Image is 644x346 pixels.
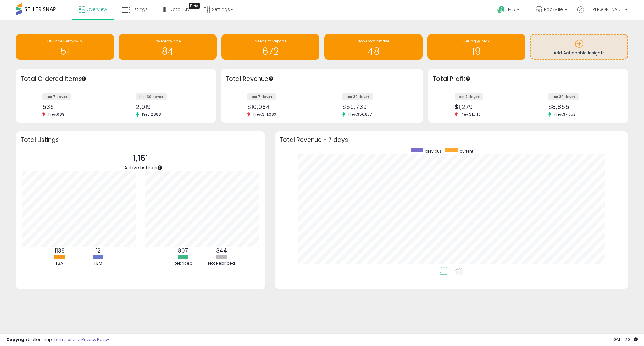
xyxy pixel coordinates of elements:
h3: Total Listings [20,137,261,142]
a: Hi [PERSON_NAME] [577,6,628,20]
i: Get Help [497,6,505,14]
div: $8,855 [548,103,617,110]
a: Inventory Age 84 [119,34,217,60]
div: $1,279 [455,103,524,110]
b: 344 [216,247,227,254]
span: Prev: 2,888 [139,112,164,117]
a: Needs to Reprice 672 [221,34,319,60]
label: last 30 days [136,93,167,100]
label: last 7 days [455,93,483,100]
div: Tooltip anchor [465,76,471,81]
label: last 7 days [42,93,71,100]
div: FBM [80,260,117,266]
p: 1,151 [124,153,157,165]
div: Tooltip anchor [268,76,274,81]
div: FBA [41,260,79,266]
div: 2,919 [136,103,205,110]
a: Add Actionable Insights [531,35,627,59]
div: Tooltip anchor [189,3,200,9]
a: Non Competitive 48 [324,34,422,60]
a: BB Price Below Min 51 [16,34,114,60]
h1: 672 [225,46,316,57]
span: Non Competitive [358,38,389,44]
h1: 19 [430,46,522,57]
a: Help [492,1,526,20]
div: Repriced [164,260,202,266]
span: Add Actionable Insights [553,50,605,56]
span: Prev: 689 [45,112,68,117]
h1: 48 [327,46,419,57]
label: last 30 days [548,93,579,100]
div: $59,739 [342,103,412,110]
b: 1139 [55,247,65,254]
div: Not Repriced [203,260,241,266]
span: Prev: $56,877 [345,112,375,117]
div: $10,084 [247,103,317,110]
span: Prev: $7,652 [551,112,579,117]
span: Help [507,7,515,13]
label: last 7 days [247,93,276,100]
label: last 30 days [342,93,373,100]
span: Listings [131,6,148,13]
div: Tooltip anchor [81,76,86,81]
div: Tooltip anchor [157,165,163,170]
span: Prev: $1,740 [458,112,484,117]
h3: Total Ordered Items [20,75,211,83]
span: current [460,148,473,154]
span: Hi [PERSON_NAME] [586,6,623,13]
span: Active Listings [124,164,157,171]
div: 536 [42,103,111,110]
span: Packville [544,6,563,13]
h3: Total Profit [433,75,624,83]
h1: 84 [122,46,214,57]
b: 807 [178,247,188,254]
span: Needs to Reprice [255,38,286,44]
a: Selling @ Max 19 [427,34,525,60]
span: previous [425,148,442,154]
h3: Total Revenue - 7 days [280,137,624,142]
span: DataHub [169,6,189,13]
h1: 51 [19,46,111,57]
span: Inventory Age [155,38,181,44]
span: Selling @ Max [463,38,490,44]
span: Overview [86,6,107,13]
span: Prev: $14,083 [250,112,279,117]
h3: Total Revenue [225,75,419,83]
b: 12 [96,247,101,254]
span: BB Price Below Min [47,38,82,44]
